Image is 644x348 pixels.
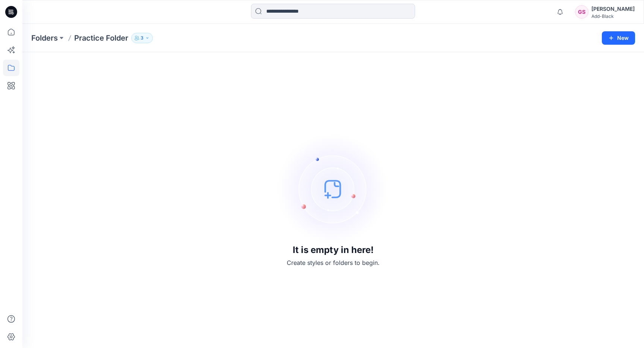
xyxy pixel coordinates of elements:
[131,33,153,43] button: 3
[293,245,374,255] h3: It is empty in here!
[591,13,635,19] div: Add-Black
[277,133,389,245] img: empty-state-image.svg
[602,31,635,45] button: New
[74,33,128,43] p: Practice Folder
[141,34,144,42] p: 3
[287,258,380,267] p: Create styles or folders to begin.
[31,33,58,43] a: Folders
[591,4,635,13] div: [PERSON_NAME]
[575,5,588,19] div: GS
